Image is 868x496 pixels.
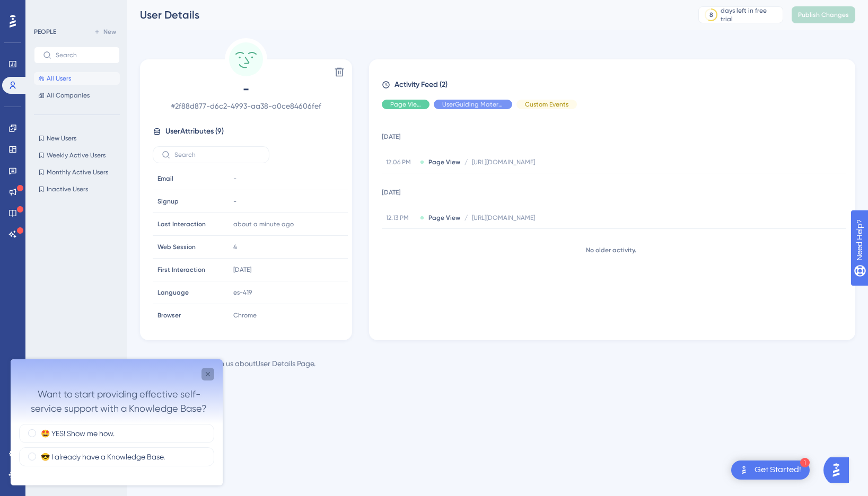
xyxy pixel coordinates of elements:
span: # 2f88d877-d6c2-4993-aa38-a0ce84606fef [153,100,339,112]
span: All Users [47,74,71,83]
input: Search [56,51,111,59]
span: 12.06 PM [386,158,416,166]
span: Email [157,174,173,183]
span: First Interaction [157,265,205,274]
span: Page View [428,214,460,222]
div: Open Get Started! checklist, remaining modules: 1 [731,460,810,480]
time: about a minute ago [233,220,294,228]
span: [URL][DOMAIN_NAME] [472,214,535,222]
span: Language [157,288,189,297]
button: New Users [34,132,120,145]
span: / [464,158,468,166]
span: Weekly Active Users [47,151,106,160]
span: - [233,197,236,206]
div: days left in free trial [721,6,779,23]
time: [DATE] [233,266,251,273]
iframe: UserGuiding Survey [11,359,223,485]
span: Inactive Users [47,185,88,193]
span: Chrome [233,311,257,320]
img: launcher-image-alternative-text [738,464,750,476]
span: Signup [157,197,179,206]
span: Last Interaction [157,220,206,228]
span: Custom Events [525,100,568,109]
span: Need Help? [25,3,66,15]
div: 1 [800,458,810,467]
span: [URL][DOMAIN_NAME] [472,158,535,166]
span: / [464,214,468,222]
td: [DATE] [382,118,846,152]
span: New Users [47,134,76,143]
span: All Companies [47,91,90,100]
span: New [103,28,116,36]
span: - [153,81,339,98]
span: Publish Changes [798,11,849,19]
span: 12.13 PM [386,214,416,222]
span: Page View [390,100,421,109]
span: Monthly Active Users [47,168,108,176]
iframe: UserGuiding AI Assistant Launcher [823,454,855,486]
button: Publish Changes [792,6,855,23]
div: No older activity. [382,246,840,254]
span: Web Session [157,243,196,251]
span: Browser [157,311,181,320]
td: [DATE] [382,173,846,207]
div: with us about User Details Page . [140,357,315,370]
button: All Companies [34,89,120,102]
span: es-419 [233,288,252,297]
div: PEOPLE [34,28,56,36]
span: - [233,174,236,183]
span: Page View [428,158,460,166]
button: Inactive Users [34,183,120,196]
div: 8 [709,11,713,19]
span: User Attributes ( 9 ) [165,125,224,138]
button: New [90,25,120,38]
button: All Users [34,72,120,85]
input: Search [174,151,260,158]
button: Weekly Active Users [34,149,120,162]
div: User Details [140,7,672,22]
div: Get Started! [755,464,801,476]
span: Activity Feed (2) [394,78,448,91]
span: UserGuiding Material [442,100,504,109]
button: Monthly Active Users [34,166,120,179]
span: 4 [233,243,237,251]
